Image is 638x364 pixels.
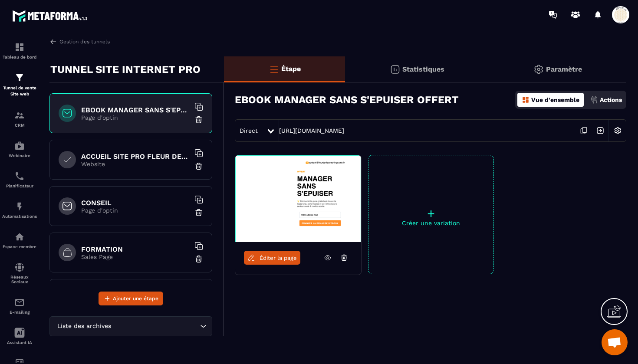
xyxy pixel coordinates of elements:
img: setting-w.858f3a88.svg [609,122,626,139]
img: social-network [14,262,25,272]
img: scheduler [14,171,25,181]
span: Éditer la page [260,255,297,261]
h3: EBOOK MANAGER SANS S'EPUISER OFFERT [235,94,459,106]
img: trash [194,208,203,217]
a: automationsautomationsEspace membre [2,225,37,256]
a: Gestion des tunnels [49,38,110,46]
a: Éditer la page [244,251,300,265]
img: logo [12,8,90,24]
p: Vue d'ensemble [531,96,579,103]
img: formation [14,110,25,121]
p: Planificateur [2,184,37,188]
img: automations [14,232,25,242]
p: Tunnel de vente Site web [2,85,37,97]
a: automationsautomationsAutomatisations [2,195,37,225]
p: Website [81,161,190,167]
img: image [235,155,361,242]
p: Actions [600,96,622,103]
h6: EBOOK MANAGER SANS S'EPUISER OFFERT [81,106,190,114]
img: stats.20deebd0.svg [390,64,400,75]
p: Page d'optin [81,207,190,214]
p: + [368,207,493,220]
p: Étape [281,65,301,73]
img: automations [14,201,25,212]
p: Webinaire [2,153,37,158]
h6: CONSEIL [81,199,190,207]
p: Page d'optin [81,114,190,121]
img: trash [194,115,203,124]
img: setting-gr.5f69749f.svg [533,64,544,75]
a: schedulerschedulerPlanificateur [2,164,37,195]
img: formation [14,72,25,83]
a: social-networksocial-networkRéseaux Sociaux [2,256,37,291]
p: Automatisations [2,214,37,219]
p: TUNNEL SITE INTERNET PRO [50,61,201,78]
img: formation [14,42,25,52]
p: Sales Page [81,253,190,260]
a: formationformationTunnel de vente Site web [2,66,37,104]
img: dashboard-orange.40269519.svg [522,96,529,104]
button: Ajouter une étape [99,292,163,305]
h6: ACCUEIL SITE PRO FLEUR DE VIE [81,152,190,161]
p: E-mailing [2,310,37,315]
h6: FORMATION [81,245,190,253]
div: Search for option [49,316,212,336]
img: automations [14,141,25,151]
p: Assistant IA [2,340,37,345]
p: Tableau de bord [2,55,37,59]
p: Statistiques [402,65,444,73]
img: trash [194,162,203,171]
p: Paramètre [546,65,582,73]
input: Search for option [113,321,198,331]
a: Assistant IA [2,321,37,351]
img: email [14,297,25,308]
img: arrow-next.bcc2205e.svg [592,122,608,139]
span: Direct [240,127,258,134]
div: Ouvrir le chat [602,329,628,355]
a: [URL][DOMAIN_NAME] [279,127,344,134]
a: formationformationCRM [2,104,37,134]
span: Liste des archives [55,321,113,331]
a: automationsautomationsWebinaire [2,134,37,164]
img: bars-o.4a397970.svg [269,64,279,74]
a: formationformationTableau de bord [2,36,37,66]
img: arrow [49,38,57,46]
p: Réseaux Sociaux [2,275,37,284]
p: CRM [2,123,37,128]
span: Ajouter une étape [113,294,158,303]
p: Espace membre [2,244,37,249]
img: trash [194,255,203,263]
p: Créer une variation [368,220,493,226]
img: actions.d6e523a2.png [590,96,598,104]
a: emailemailE-mailing [2,291,37,321]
